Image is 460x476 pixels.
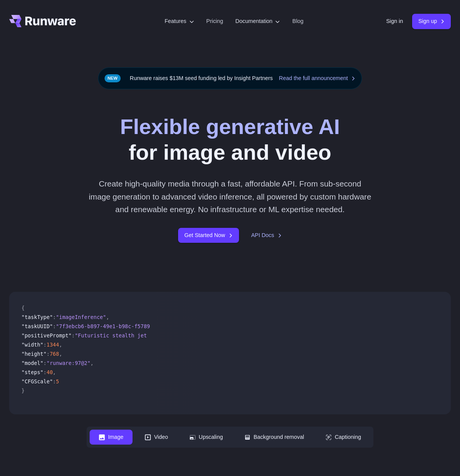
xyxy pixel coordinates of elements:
[21,323,53,329] span: "taskUUID"
[46,369,52,375] span: 40
[75,332,360,339] span: "Futuristic stealth jet streaking through a neon-lit cityscape with glowing purple exhaust"
[72,332,75,339] span: :
[53,378,56,384] span: :
[21,360,43,366] span: "model"
[53,314,56,320] span: :
[46,351,49,357] span: :
[120,114,340,165] h1: for image and video
[50,351,59,357] span: 768
[43,360,46,366] span: :
[53,323,56,329] span: :
[21,342,43,348] span: "width"
[279,74,355,83] a: Read the full announcement
[251,231,282,240] a: API Docs
[56,314,106,320] span: "imageInference"
[46,360,90,366] span: "runware:97@2"
[21,314,53,320] span: "taskType"
[236,17,280,26] label: Documentation
[21,378,53,384] span: "CFGScale"
[90,430,133,445] button: Image
[21,332,72,339] span: "positivePrompt"
[180,430,232,445] button: Upscaling
[43,342,46,348] span: :
[235,430,313,445] button: Background removal
[21,305,25,311] span: {
[46,342,59,348] span: 1344
[412,14,451,29] a: Sign up
[120,115,340,139] strong: Flexible generative AI
[9,15,76,27] a: Go to /
[59,342,62,348] span: ,
[98,67,362,89] div: Runware raises $13M seed funding led by Insight Partners
[56,378,59,384] span: 5
[165,17,194,26] label: Features
[53,369,56,375] span: ,
[178,228,239,243] a: Get Started Now
[56,323,175,329] span: "7f3ebcb6-b897-49e1-b98c-f5789d2d40d7"
[292,17,303,26] a: Blog
[21,351,46,357] span: "height"
[21,388,25,394] span: }
[21,369,43,375] span: "steps"
[386,17,403,26] a: Sign in
[136,430,177,445] button: Video
[206,17,223,26] a: Pricing
[316,430,370,445] button: Captioning
[89,177,372,216] p: Create high-quality media through a fast, affordable API. From sub-second image generation to adv...
[43,369,46,375] span: :
[90,360,93,366] span: ,
[106,314,109,320] span: ,
[59,351,62,357] span: ,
